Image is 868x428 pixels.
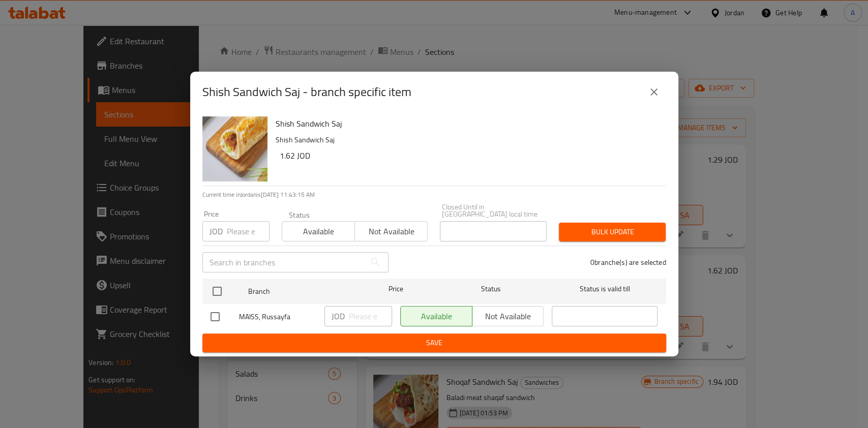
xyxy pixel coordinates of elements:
[202,252,365,272] input: Search in branches
[202,116,267,181] img: Shish Sandwich Saj
[209,225,223,237] p: JOD
[248,285,354,298] span: Branch
[280,148,658,163] h6: 1.62 JOD
[359,224,424,239] span: Not available
[276,116,658,131] h6: Shish Sandwich Saj
[349,306,392,326] input: Please enter price
[276,134,658,146] p: Shish Sandwich Saj
[286,224,351,239] span: Available
[211,337,658,349] span: Save
[202,190,666,199] p: Current time in Jordan is [DATE] 11:43:15 AM
[559,223,666,241] button: Bulk update
[642,80,666,104] button: close
[202,84,411,100] h2: Shish Sandwich Saj - branch specific item
[567,226,657,238] span: Bulk update
[590,257,666,267] p: 0 branche(s) are selected
[282,221,355,241] button: Available
[202,333,666,352] button: Save
[354,221,428,241] button: Not available
[332,310,345,322] p: JOD
[552,283,657,295] span: Status is valid till
[227,221,270,241] input: Please enter price
[362,283,430,295] span: Price
[239,311,316,323] span: MAISS, Russayfa
[438,283,544,295] span: Status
